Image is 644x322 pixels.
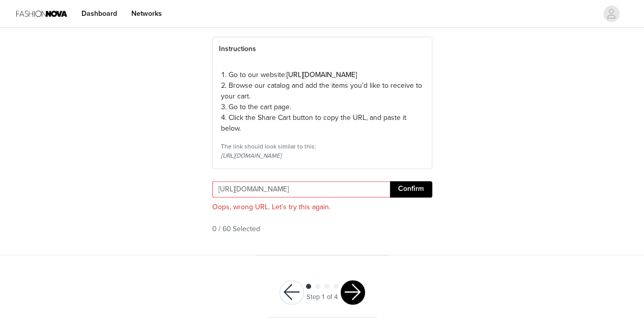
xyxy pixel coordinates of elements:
div: [URL][DOMAIN_NAME] [221,151,424,160]
p: 1. Go to our website: [221,69,424,80]
div: avatar [606,6,616,22]
a: Dashboard [75,2,123,25]
img: Fashion Nova Logo [16,2,67,25]
p: 2. Browse our catalog and add the items you’d like to receive to your cart. [221,80,424,102]
button: Confirm [390,181,432,197]
a: Networks [125,2,168,25]
div: The link should look similar to this: [221,142,424,151]
a: [URL][DOMAIN_NAME] [287,70,357,79]
p: 3. Go to the cart page. [221,102,424,112]
p: 4. Click the Share Cart button to copy the URL, and paste it below. [221,112,424,134]
div: Oops, wrong URL. Let's try this again. [212,202,432,213]
input: Checkout URL [212,181,390,197]
div: Instructions [213,37,432,61]
span: 0 / 60 Selected [212,224,260,234]
div: Step 1 of 4 [306,292,338,303]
